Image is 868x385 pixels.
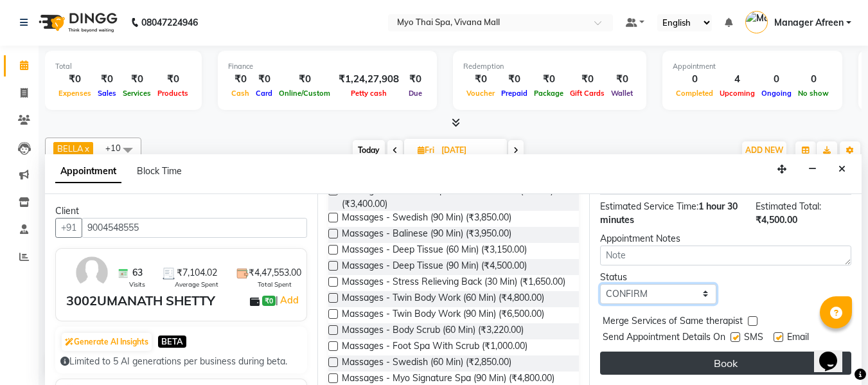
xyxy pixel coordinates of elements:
[105,143,130,153] span: +10
[348,89,390,98] span: Petty cash
[600,232,851,246] div: Appointment Notes
[745,145,783,155] span: ADD NEW
[756,214,797,226] span: ₹4,500.00
[55,218,82,238] button: +91
[120,89,154,98] span: Services
[177,266,217,280] span: ₹7,104.02
[62,333,152,351] button: Generate AI Insights
[600,352,851,375] button: Book
[158,336,186,348] span: BETA
[353,140,385,160] span: Today
[774,16,844,30] span: Manager Afreen
[60,355,302,368] div: Limited to 5 AI generations per business during beta.
[342,323,524,339] span: Massages - Body Scrub (60 Min) (₹3,220.00)
[833,159,851,179] button: Close
[787,330,809,346] span: Email
[175,280,218,289] span: Average Spent
[342,307,544,323] span: Massages - Twin Body Work (90 Min) (₹6,500.00)
[673,89,716,98] span: Completed
[154,89,191,98] span: Products
[531,72,567,87] div: ₹0
[814,334,855,372] iframe: chat widget
[404,72,427,87] div: ₹0
[342,184,569,211] span: Massages - Thai Foot Spa Back &Shoulder (90 Min) (₹3,400.00)
[758,89,795,98] span: Ongoing
[57,143,84,154] span: BELLA
[129,280,145,289] span: Visits
[342,291,544,307] span: Massages - Twin Body Work (60 Min) (₹4,800.00)
[55,204,307,218] div: Client
[276,72,333,87] div: ₹0
[33,4,121,40] img: logo
[262,296,276,306] span: ₹0
[94,72,120,87] div: ₹0
[258,280,292,289] span: Total Spent
[55,61,191,72] div: Total
[252,89,276,98] span: Card
[716,72,758,87] div: 4
[342,211,511,227] span: Massages - Swedish (90 Min) (₹3,850.00)
[463,61,636,72] div: Redemption
[82,218,307,238] input: Search by Name/Mobile/Email/Code
[55,160,121,183] span: Appointment
[742,141,786,159] button: ADD NEW
[342,243,527,259] span: Massages - Deep Tissue (60 Min) (₹3,150.00)
[405,89,425,98] span: Due
[141,4,198,40] b: 08047224946
[600,201,698,212] span: Estimated Service Time:
[795,89,832,98] span: No show
[567,72,608,87] div: ₹0
[342,355,511,372] span: Massages - Swedish (60 Min) (₹2,850.00)
[603,314,743,330] span: Merge Services of Same therapist
[608,89,636,98] span: Wallet
[463,72,498,87] div: ₹0
[744,330,763,346] span: SMS
[756,201,821,212] span: Estimated Total:
[252,72,276,87] div: ₹0
[120,72,154,87] div: ₹0
[94,89,120,98] span: Sales
[66,291,215,310] div: 3002UMANATH SHETTY
[498,89,531,98] span: Prepaid
[228,72,252,87] div: ₹0
[249,266,301,280] span: ₹4,47,553.00
[342,259,527,275] span: Massages - Deep Tissue (90 Min) (₹4,500.00)
[600,271,716,284] div: Status
[132,266,143,280] span: 63
[84,143,89,154] a: x
[795,72,832,87] div: 0
[342,227,511,243] span: Massages - Balinese (90 Min) (₹3,950.00)
[276,292,301,308] span: |
[603,330,725,346] span: Send Appointment Details On
[278,292,301,308] a: Add
[438,141,502,160] input: 2025-09-05
[342,339,527,355] span: Massages - Foot Spa With Scrub (₹1,000.00)
[154,72,191,87] div: ₹0
[342,275,565,291] span: Massages - Stress Relieving Back (30 Min) (₹1,650.00)
[498,72,531,87] div: ₹0
[228,61,427,72] div: Finance
[414,145,438,155] span: Fri
[55,89,94,98] span: Expenses
[745,11,768,33] img: Manager Afreen
[600,201,738,226] span: 1 hour 30 minutes
[73,254,111,291] img: avatar
[673,61,832,72] div: Appointment
[55,72,94,87] div: ₹0
[463,89,498,98] span: Voucher
[716,89,758,98] span: Upcoming
[276,89,333,98] span: Online/Custom
[673,72,716,87] div: 0
[228,89,252,98] span: Cash
[567,89,608,98] span: Gift Cards
[333,72,404,87] div: ₹1,24,27,908
[608,72,636,87] div: ₹0
[758,72,795,87] div: 0
[137,165,182,177] span: Block Time
[531,89,567,98] span: Package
